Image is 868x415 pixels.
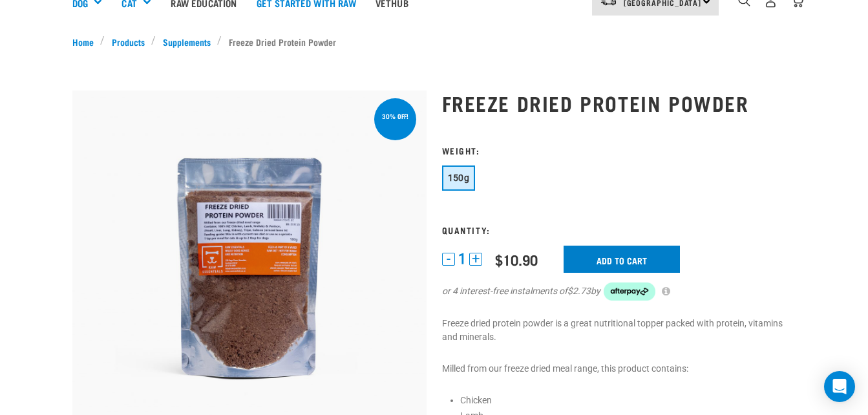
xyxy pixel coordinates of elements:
[442,91,796,114] h1: Freeze Dried Protein Powder
[442,225,796,235] h3: Quantity:
[442,253,455,266] button: -
[824,371,855,402] div: Open Intercom Messenger
[442,145,796,155] h3: Weight:
[448,173,470,183] span: 150g
[458,252,466,266] span: 1
[442,317,796,344] p: Freeze dried protein powder is a great nutritional topper packed with protein, vitamins and miner...
[72,35,796,48] nav: breadcrumbs
[442,165,476,191] button: 150g
[442,282,796,301] div: or 4 interest-free instalments of by
[567,284,591,298] span: $2.73
[564,246,680,273] input: Add to cart
[469,253,482,266] button: +
[105,35,151,48] a: Products
[156,35,217,48] a: Supplements
[604,282,655,301] img: Afterpay
[72,35,101,48] a: Home
[495,251,538,268] div: $10.90
[460,394,796,407] li: Chicken
[442,362,796,376] p: Milled from our freeze dried meal range, this product contains:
